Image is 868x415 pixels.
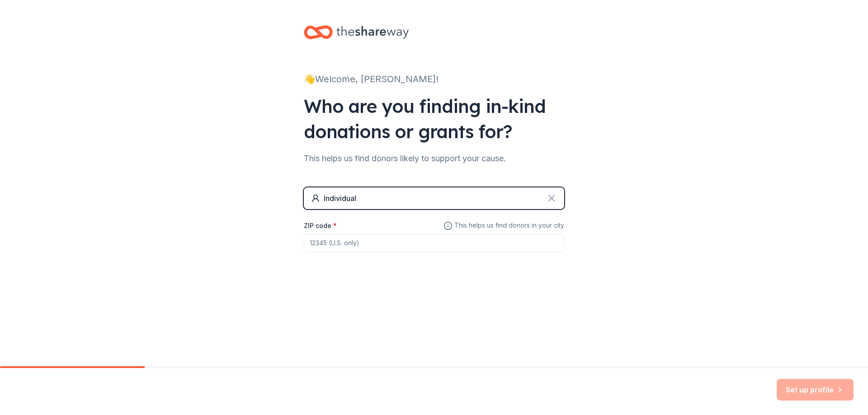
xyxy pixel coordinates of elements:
label: ZIP code [304,221,337,230]
div: 👋 Welcome, [PERSON_NAME]! [304,72,564,86]
div: Individual [324,193,356,204]
span: This helps us find donors in your city [443,220,564,231]
div: Who are you finding in-kind donations or grants for? [304,93,564,144]
input: 12345 (U.S. only) [304,234,564,252]
div: This helps us find donors likely to support your cause. [304,151,564,166]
